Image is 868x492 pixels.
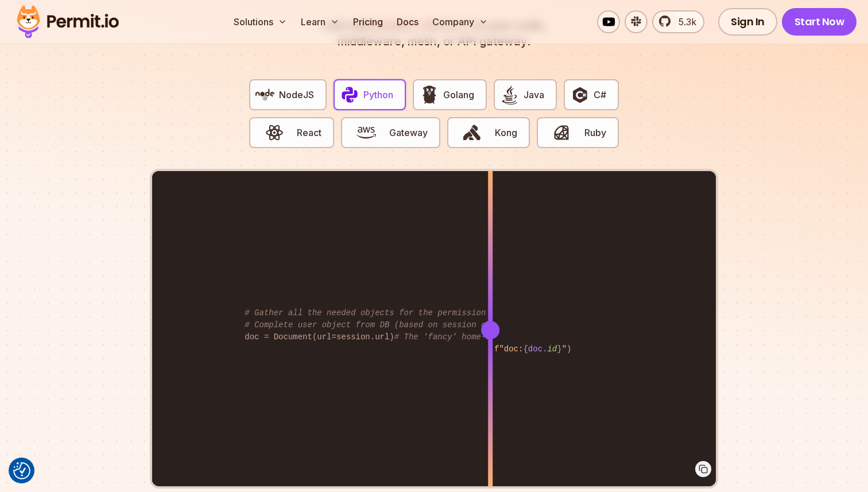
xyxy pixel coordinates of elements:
span: f"doc: " [494,344,567,354]
span: Gateway [389,126,428,140]
a: Start Now [782,8,857,36]
a: Docs [392,10,423,33]
span: Python [363,88,393,102]
a: Sign In [718,8,777,36]
img: React [265,123,284,142]
button: Learn [296,10,344,33]
span: 5.3k [672,15,696,29]
button: Company [428,10,493,33]
img: Permit logo [11,2,124,41]
span: React [297,126,321,140]
a: Pricing [348,10,387,33]
img: Golang [420,85,439,104]
button: Consent Preferences [13,462,30,479]
span: Golang [443,88,474,102]
span: Kong [495,126,517,140]
img: Kong [462,123,482,142]
img: Gateway [356,123,376,142]
span: C# [594,88,606,102]
img: Java [500,85,520,104]
img: NodeJS [255,85,275,104]
span: Ruby [584,126,606,140]
img: Python [340,85,359,104]
span: # The 'fancy' home-brewed auth-z layer (Someone wrote [DATE]) [394,332,688,342]
span: {doc. } [523,344,561,354]
span: # Gather all the needed objects for the permission check [245,308,514,317]
img: Ruby [552,123,571,142]
span: NodeJS [279,88,314,102]
img: C# [570,85,590,104]
a: 5.3k [652,10,704,33]
button: Solutions [229,10,292,33]
span: id [547,344,557,354]
img: Revisit consent button [13,462,30,479]
span: Java [524,88,544,102]
span: # Complete user object from DB (based on session object, only 3 DB queries...) [245,320,621,330]
code: user = User(session=session) doc = Document(url=session.url) allowed_doc_types = get_allowed_doc_... [237,298,631,352]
